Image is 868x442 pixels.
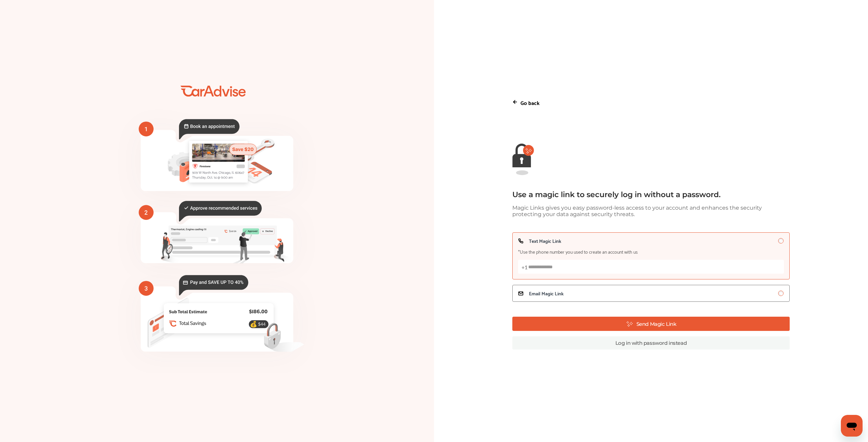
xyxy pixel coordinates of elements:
img: icon_email.a11c3263.svg [518,291,524,296]
input: Text Magic Link*Use the phone number you used to create an account with us+1 [518,260,784,274]
span: Text Magic Link [529,238,561,244]
iframe: Button to launch messaging window [841,415,863,437]
text: 💰 [250,320,257,328]
input: Text Magic Link*Use the phone number you used to create an account with us+1 [778,238,784,244]
input: Email Magic Link [778,291,784,296]
div: Use a magic link to securely log in without a password. [512,190,776,199]
a: Log in with password instead [512,336,790,350]
div: Magic Links gives you easy password-less access to your account and enhances the security protect... [512,205,776,217]
span: *Use the phone number you used to create an account with us [518,249,638,254]
img: magic-link-lock-error.9d88b03f.svg [512,144,534,175]
button: Send Magic Link [512,317,790,331]
span: Email Magic Link [529,291,564,296]
p: Go back [520,98,539,107]
img: icon_phone.e7b63c2d.svg [518,238,524,244]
